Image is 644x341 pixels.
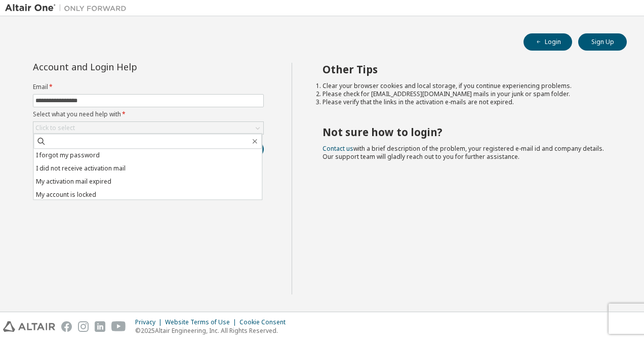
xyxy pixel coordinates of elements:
[239,318,292,326] div: Cookie Consent
[323,125,609,139] h2: Not sure how to login?
[323,82,609,90] li: Clear your browser cookies and local storage, if you continue experiencing problems.
[578,33,627,51] button: Sign Up
[33,83,264,91] label: Email
[33,63,218,71] div: Account and Login Help
[323,90,609,98] li: Please check for [EMAIL_ADDRESS][DOMAIN_NAME] mails in your junk or spam folder.
[33,149,262,162] li: I forgot my password
[61,321,72,332] img: facebook.svg
[135,326,292,335] p: © 2025 Altair Engineering, Inc. All Rights Reserved.
[35,124,75,132] div: Click to select
[3,321,55,332] img: altair_logo.svg
[33,122,263,134] div: Click to select
[33,110,264,118] label: Select what you need help with
[135,318,165,326] div: Privacy
[524,33,572,51] button: Login
[78,321,89,332] img: instagram.svg
[323,98,609,106] li: Please verify that the links in the activation e-mails are not expired.
[323,63,609,76] h2: Other Tips
[323,144,353,153] a: Contact us
[165,318,239,326] div: Website Terms of Use
[323,144,604,161] span: with a brief description of the problem, your registered e-mail id and company details. Our suppo...
[111,321,126,332] img: youtube.svg
[5,3,132,13] img: Altair One
[95,321,105,332] img: linkedin.svg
